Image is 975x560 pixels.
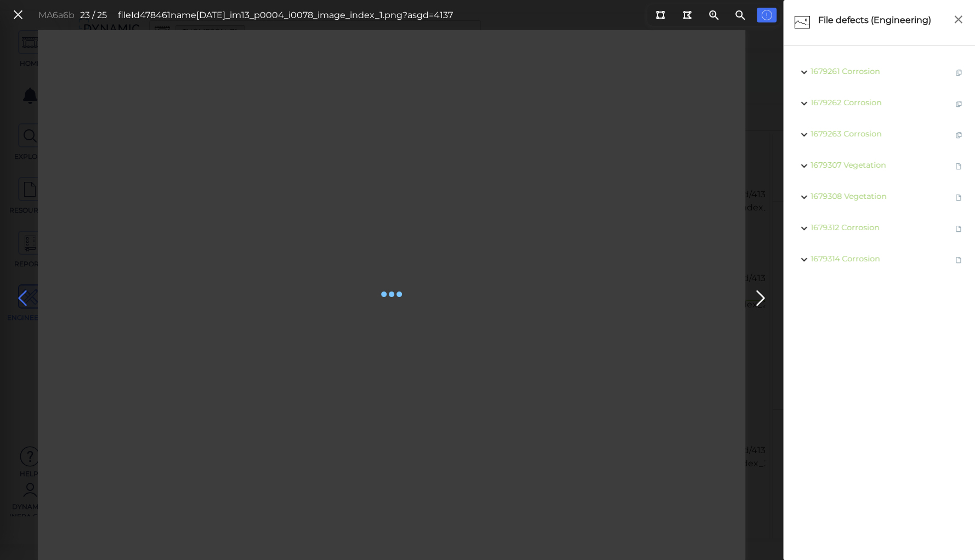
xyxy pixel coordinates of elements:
span: 1679308 [810,191,842,201]
span: 1679314 [810,254,840,264]
div: 1679307 Vegetation [789,150,970,181]
span: Corrosion [842,66,880,76]
span: Vegetation [844,191,886,201]
span: Corrosion [843,98,881,107]
span: 1679263 [810,129,841,139]
span: Corrosion [842,254,880,264]
div: 23 / 25 [80,9,107,22]
span: 1679261 [810,66,840,76]
div: 1679314 Corrosion [789,244,970,275]
div: fileId 478461 name [DATE]_im13_p0004_i0078_image_index_1.png?asgd=4137 [118,9,453,22]
div: 1679308 Vegetation [789,181,970,213]
span: 1679312 [810,222,839,232]
iframe: Chat [928,511,967,552]
span: 1679307 [810,160,841,170]
span: Corrosion [843,129,881,139]
div: MA6a6b [38,9,75,22]
span: 1679262 [810,98,841,107]
div: 1679312 Corrosion [789,213,970,244]
span: Corrosion [841,222,879,232]
span: Vegetation [843,160,886,170]
div: File defects (Engineering) [815,11,945,34]
div: 1679261 Corrosion [789,56,970,88]
div: 1679263 Corrosion [789,119,970,150]
div: 1679262 Corrosion [789,88,970,119]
